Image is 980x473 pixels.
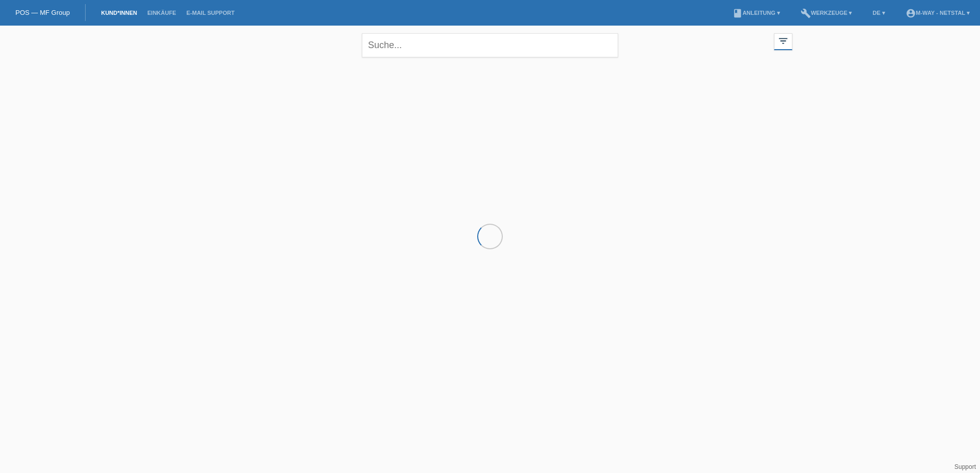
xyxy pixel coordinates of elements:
a: buildWerkzeuge ▾ [795,10,857,16]
a: account_circlem-way - Netstal ▾ [901,10,975,16]
a: Support [954,463,976,470]
i: book [732,8,743,18]
a: DE ▾ [867,10,890,16]
i: build [801,8,811,18]
input: Suche... [362,33,618,57]
a: bookAnleitung ▾ [727,10,785,16]
a: Einkäufe [142,10,181,16]
a: Kund*innen [96,10,142,16]
i: filter_list [778,35,789,47]
i: account_circle [906,8,916,18]
a: POS — MF Group [15,9,70,16]
a: E-Mail Support [181,10,240,16]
